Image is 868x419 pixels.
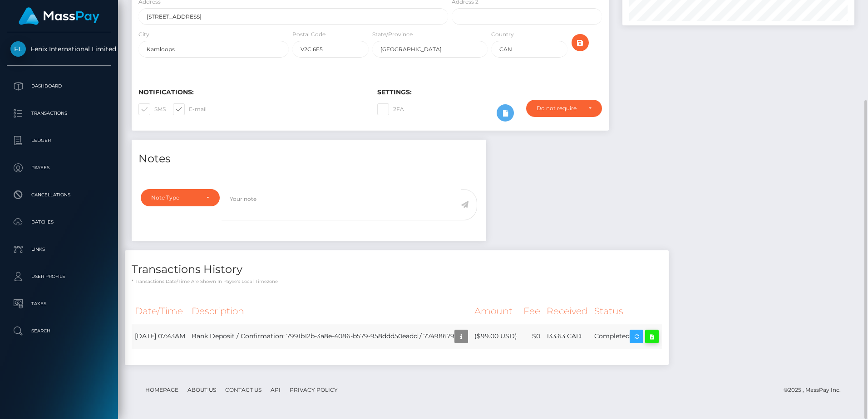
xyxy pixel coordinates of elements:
p: Transactions [10,107,108,120]
a: Payees [7,156,111,179]
a: Privacy Policy [286,383,341,397]
a: Cancellations [7,184,111,206]
p: Links [10,243,108,256]
a: Taxes [7,292,111,315]
p: Batches [10,215,108,229]
th: Amount [471,299,520,324]
div: © 2025 , MassPay Inc. [784,385,848,395]
td: ($99.00 USD) [471,324,520,349]
img: Fenix International Limited [10,41,26,57]
td: 133.63 CAD [543,324,591,349]
a: About Us [184,383,220,397]
label: State/Province [372,30,413,39]
a: Contact Us [222,383,265,397]
td: Bank Deposit / Confirmation: 7991b12b-3a8e-4086-b579-958ddd50eadd / 77498679 [188,324,471,349]
div: Note Type [151,194,199,201]
a: Batches [7,211,111,234]
h4: Notes [138,151,479,167]
h6: Notifications: [138,88,364,96]
p: * Transactions date/time are shown in payee's local timezone [132,278,662,285]
th: Status [591,299,662,324]
td: Completed [591,324,662,349]
td: [DATE] 07:43AM [132,324,188,349]
a: Ledger [7,129,111,152]
th: Received [543,299,591,324]
a: Homepage [142,383,182,397]
button: Do not require [526,100,602,117]
th: Date/Time [132,299,188,324]
a: Dashboard [7,75,111,97]
p: Dashboard [10,79,108,93]
label: E-mail [173,103,207,115]
h4: Transactions History [132,262,662,278]
label: City [138,30,149,39]
label: SMS [138,103,166,115]
label: 2FA [377,103,404,115]
img: MassPay Logo [19,7,99,25]
span: Fenix International Limited [7,45,111,53]
p: Cancellations [10,188,108,202]
p: Taxes [10,297,108,311]
label: Postal Code [292,30,325,39]
p: Ledger [10,134,108,147]
a: Links [7,238,111,261]
a: API [267,383,284,397]
h6: Settings: [377,88,602,96]
th: Description [188,299,471,324]
div: Do not require [537,105,581,112]
a: Transactions [7,102,111,125]
td: $0 [520,324,543,349]
button: Note Type [141,189,220,206]
a: Search [7,320,111,342]
p: Search [10,324,108,338]
th: Fee [520,299,543,324]
p: Payees [10,161,108,175]
a: User Profile [7,265,111,288]
label: Country [491,30,514,39]
p: User Profile [10,270,108,283]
